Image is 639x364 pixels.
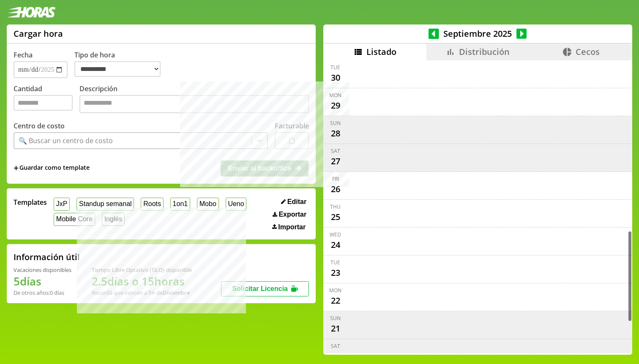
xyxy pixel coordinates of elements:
[329,322,342,335] div: 21
[329,350,342,363] div: 20
[459,46,510,57] span: Distribución
[79,84,309,115] label: Descripción
[329,210,342,224] div: 25
[332,175,339,182] div: Fri
[163,289,190,296] b: Diciembre
[92,266,192,274] div: Tiempo Libre Optativo (TiLO) disponible
[14,84,79,115] label: Cantidad
[329,294,342,307] div: 22
[329,92,341,99] div: Mon
[14,266,71,274] div: Vacaciones disponibles
[275,121,309,130] label: Facturable
[141,198,163,211] button: Roots
[14,274,71,289] h1: 5 días
[279,211,306,218] span: Exportar
[221,281,309,296] button: Solicitar Licencia
[329,155,342,168] div: 27
[287,198,306,206] span: Editar
[19,136,113,145] div: 🔍 Buscar un centro de costo
[14,28,63,39] h1: Cargar hora
[79,95,309,113] textarea: Descripción
[278,223,306,231] span: Importar
[439,28,516,39] span: Septiembre 2025
[329,127,342,140] div: 28
[102,213,125,226] button: Inglés
[330,203,341,210] div: Thu
[14,121,65,130] label: Centro de costo
[14,289,71,296] div: De otros años: 0 días
[74,50,167,78] label: Tipo de hora
[92,274,192,289] h1: 2.5 días o 15 horas
[576,46,600,57] span: Cecos
[329,182,342,196] div: 26
[170,198,190,211] button: 1on1
[330,259,340,266] div: Tue
[279,198,309,206] button: Editar
[329,266,342,280] div: 23
[14,251,80,263] h2: Información útil
[226,198,247,211] button: Ueno
[270,210,309,219] button: Exportar
[323,60,632,353] div: scrollable content
[331,342,340,350] div: Sat
[330,315,341,322] div: Sun
[329,99,342,112] div: 29
[232,285,288,292] span: Solicitar Licencia
[14,198,47,207] span: Templates
[329,71,342,84] div: 30
[14,163,90,173] span: +Guardar como template
[14,50,33,60] label: Fecha
[330,64,340,71] div: Tue
[329,238,342,252] div: 24
[14,163,19,173] span: +
[330,120,341,127] div: Sun
[7,7,56,18] img: logotipo
[54,213,95,226] button: Mobile Core
[74,61,161,77] select: Tipo de hora
[14,95,73,111] input: Cantidad
[331,147,340,155] div: Sat
[92,289,192,296] div: Recordá que vencen a fin de
[76,198,134,211] button: Standup semanal
[329,287,341,294] div: Mon
[197,198,219,211] button: Mobo
[54,198,70,211] button: JxP
[330,231,341,238] div: Wed
[366,46,396,57] span: Listado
